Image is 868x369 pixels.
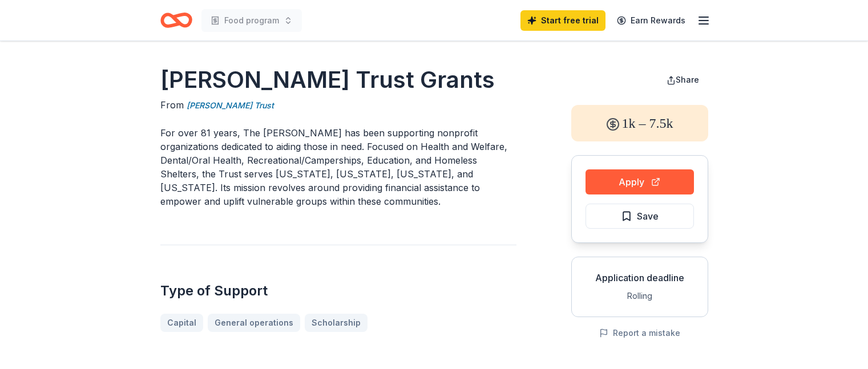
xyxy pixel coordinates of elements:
h2: Type of Support [160,282,516,300]
span: Save [637,209,659,224]
a: Home [160,7,192,34]
h1: [PERSON_NAME] Trust Grants [160,64,516,96]
button: Food program [201,9,302,32]
button: Share [657,68,708,91]
a: General operations [208,314,300,332]
button: Apply [586,169,694,194]
div: Rolling [581,289,699,303]
button: Save [586,204,694,229]
a: Start free trial [520,10,605,31]
div: Application deadline [581,271,699,285]
div: From [160,98,516,112]
p: For over 81 years, The [PERSON_NAME] has been supporting nonprofit organizations dedicated to aid... [160,126,516,208]
a: Capital [160,314,203,332]
button: Report a mistake [599,326,680,340]
a: Scholarship [305,314,368,332]
a: Earn Rewards [610,10,692,31]
div: 1k – 7.5k [571,105,708,141]
a: [PERSON_NAME] Trust [187,99,274,112]
span: Share [676,75,699,84]
span: Food program [224,14,279,27]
